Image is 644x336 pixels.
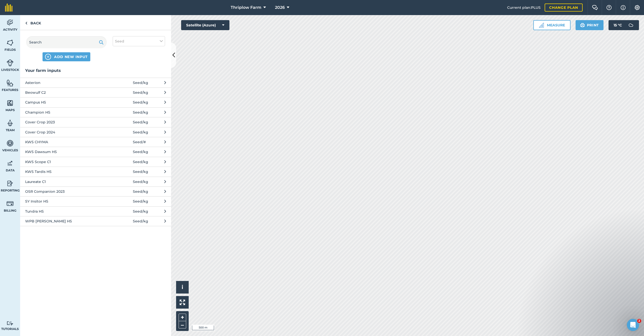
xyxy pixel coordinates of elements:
[99,39,104,45] img: svg+xml;base64,PHN2ZyB4bWxucz0iaHR0cDovL3d3dy53My5vcmcvMjAwMC9zdmciIHdpZHRoPSIxOSIgaGVpZ2h0PSIyNC...
[7,119,14,127] img: svg+xml;base64,PD94bWwgdmVyc2lvbj0iMS4wIiBlbmNvZGluZz0idXRmLTgiPz4KPCEtLSBHZW5lcmF0b3I6IEFkb2JlIE...
[54,54,88,59] span: ADD NEW INPUT
[275,5,285,11] span: 2026
[606,5,612,10] img: A question mark icon
[621,5,626,11] img: svg+xml;base64,PHN2ZyB4bWxucz0iaHR0cDovL3d3dy53My5vcmcvMjAwMC9zdmciIHdpZHRoPSIxNyIgaGVpZ2h0PSIxNy...
[7,99,14,107] img: svg+xml;base64,PHN2ZyB4bWxucz0iaHR0cDovL3d3dy53My5vcmcvMjAwMC9zdmciIHdpZHRoPSI1NiIgaGVpZ2h0PSI2MC...
[133,179,148,184] span: Seed / kg
[133,90,148,95] span: Seed / kg
[20,147,171,157] button: KWS Dawsum HS Seed/kg
[20,107,171,117] button: Champion HS Seed/kg
[7,39,14,46] img: svg+xml;base64,PHN2ZyB4bWxucz0iaHR0cDovL3d3dy53My5vcmcvMjAwMC9zdmciIHdpZHRoPSI1NiIgaGVpZ2h0PSI2MC...
[133,149,148,155] span: Seed / kg
[133,218,148,224] span: Seed / kg
[592,5,598,10] img: Two speech bubbles overlapping with the left bubble in the forefront
[25,189,107,194] span: OSR Companion 2023
[133,209,148,214] span: Seed / kg
[133,100,148,105] span: Seed / kg
[133,119,148,125] span: Seed / kg
[133,199,148,204] span: Seed / kg
[20,67,171,74] h3: Your farm inputs
[20,117,171,127] button: Cover Crop 2023 Seed/kg
[179,321,186,328] button: –
[634,5,640,10] img: A cog icon
[133,80,148,85] span: Seed / kg
[626,20,636,30] img: svg+xml;base64,PD94bWwgdmVyc2lvbj0iMS4wIiBlbmNvZGluZz0idXRmLTgiPz4KPCEtLSBHZW5lcmF0b3I6IEFkb2JlIE...
[179,314,186,321] button: +
[43,52,90,61] button: ADD NEW INPUT
[20,167,171,176] button: KWS Tardis HS Seed/kg
[25,90,107,95] span: Beowulf C2
[25,100,107,105] span: Campus HS
[20,137,171,147] button: KWS CHYMA Seed/#
[20,87,171,97] button: Beowulf C2 Seed/kg
[20,206,171,216] button: Tundra HS Seed/kg
[20,177,171,186] button: Laureate C1 Seed/kg
[507,5,541,10] span: Current plan : PLUS
[20,186,171,196] button: OSR Companion 2023 Seed/kg
[7,180,14,187] img: svg+xml;base64,PD94bWwgdmVyc2lvbj0iMS4wIiBlbmNvZGluZz0idXRmLTgiPz4KPCEtLSBHZW5lcmF0b3I6IEFkb2JlIE...
[182,284,183,290] span: i
[133,159,148,165] span: Seed / kg
[133,189,148,194] span: Seed / kg
[25,179,107,184] span: Laureate C1
[576,20,604,30] button: Print
[25,110,107,115] span: Champion HS
[580,22,585,28] img: svg+xml;base64,PHN2ZyB4bWxucz0iaHR0cDovL3d3dy53My5vcmcvMjAwMC9zdmciIHdpZHRoPSIxOSIgaGVpZ2h0PSIyNC...
[20,157,171,167] button: KWS Scope C1 Seed/kg
[637,319,641,323] span: 2
[25,139,107,145] span: KWS CHYMA
[20,127,171,137] button: Cover Crop 2024 Seed/kg
[20,15,46,30] a: Back
[45,54,51,60] img: svg+xml;base64,PHN2ZyB4bWxucz0iaHR0cDovL3d3dy53My5vcmcvMjAwMC9zdmciIHdpZHRoPSIxNCIgaGVpZ2h0PSIyNC...
[180,300,185,305] img: Four arrows, one pointing top left, one top right, one bottom right and the last bottom left
[25,119,107,125] span: Cover Crop 2023
[25,159,107,165] span: KWS Scope C1
[20,97,171,107] button: Campus HS Seed/kg
[133,169,148,174] span: Seed / kg
[7,160,14,167] img: svg+xml;base64,PD94bWwgdmVyc2lvbj0iMS4wIiBlbmNvZGluZz0idXRmLTgiPz4KPCEtLSBHZW5lcmF0b3I6IEFkb2JlIE...
[533,20,571,30] button: Measure
[25,218,107,224] span: WPB [PERSON_NAME] HS
[25,169,107,174] span: KWS Tardis HS
[133,139,146,145] span: Seed / #
[545,4,583,12] a: Change plan
[7,79,14,87] img: svg+xml;base64,PHN2ZyB4bWxucz0iaHR0cDovL3d3dy53My5vcmcvMjAwMC9zdmciIHdpZHRoPSI1NiIgaGVpZ2h0PSI2MC...
[113,36,165,46] button: Seed
[181,20,229,30] button: Satellite (Azure)
[20,78,171,87] button: Asterion Seed/kg
[20,216,171,226] button: WPB [PERSON_NAME] HS Seed/kg
[7,321,14,326] img: svg+xml;base64,PD94bWwgdmVyc2lvbj0iMS4wIiBlbmNvZGluZz0idXRmLTgiPz4KPCEtLSBHZW5lcmF0b3I6IEFkb2JlIE...
[26,36,107,48] input: Search
[25,129,107,135] span: Cover Crop 2024
[7,19,14,26] img: svg+xml;base64,PD94bWwgdmVyc2lvbj0iMS4wIiBlbmNvZGluZz0idXRmLTgiPz4KPCEtLSBHZW5lcmF0b3I6IEFkb2JlIE...
[7,59,14,67] img: svg+xml;base64,PD94bWwgdmVyc2lvbj0iMS4wIiBlbmNvZGluZz0idXRmLTgiPz4KPCEtLSBHZW5lcmF0b3I6IEFkb2JlIE...
[614,20,622,30] span: 15 ° C
[627,319,639,331] iframe: Intercom live chat
[609,20,639,30] button: 15 °C
[115,38,124,44] span: Seed
[25,20,27,26] img: svg+xml;base64,PHN2ZyB4bWxucz0iaHR0cDovL3d3dy53My5vcmcvMjAwMC9zdmciIHdpZHRoPSI5IiBoZWlnaHQ9IjI0Ii...
[7,139,14,147] img: svg+xml;base64,PD94bWwgdmVyc2lvbj0iMS4wIiBlbmNvZGluZz0idXRmLTgiPz4KPCEtLSBHZW5lcmF0b3I6IEFkb2JlIE...
[25,80,107,85] span: Asterion
[133,129,148,135] span: Seed / kg
[176,281,189,294] button: i
[25,149,107,155] span: KWS Dawsum HS
[5,4,13,12] img: fieldmargin Logo
[25,209,107,214] span: Tundra HS
[231,5,261,11] span: Thriplow Farm
[20,196,171,206] button: SY Insitor HS Seed/kg
[7,200,14,207] img: svg+xml;base64,PD94bWwgdmVyc2lvbj0iMS4wIiBlbmNvZGluZz0idXRmLTgiPz4KPCEtLSBHZW5lcmF0b3I6IEFkb2JlIE...
[133,110,148,115] span: Seed / kg
[25,199,107,204] span: SY Insitor HS
[539,23,544,28] img: Ruler icon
